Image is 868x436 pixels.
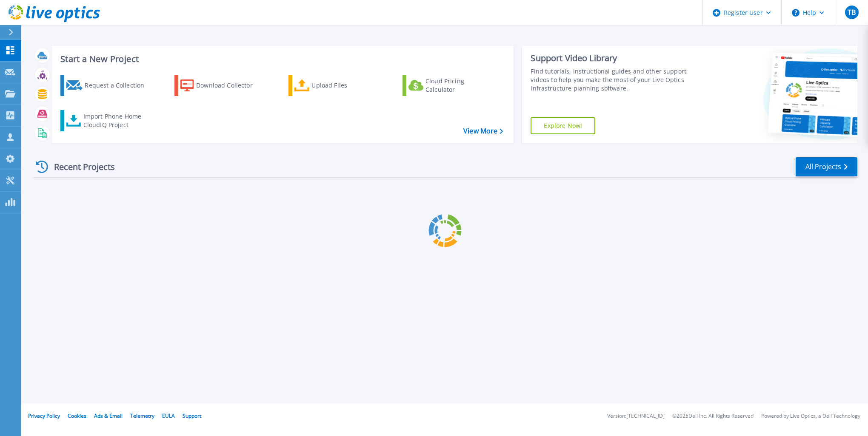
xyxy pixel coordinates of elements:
[83,112,150,129] div: Import Phone Home CloudIQ Project
[531,117,595,134] a: Explore Now!
[28,412,60,419] a: Privacy Policy
[183,412,201,419] a: Support
[607,413,665,419] li: Version: [TECHNICAL_ID]
[311,77,380,94] div: Upload Files
[848,9,856,16] span: TB
[288,75,383,96] a: Upload Files
[174,75,269,96] a: Download Collector
[162,412,175,419] a: EULA
[425,77,494,94] div: Cloud Pricing Calculator
[130,412,154,419] a: Telemetry
[196,77,264,94] div: Download Collector
[672,413,754,419] li: © 2025 Dell Inc. All Rights Reserved
[531,67,702,93] div: Find tutorials, instructional guides and other support videos to help you make the most of your L...
[33,156,126,177] div: Recent Projects
[60,54,503,64] h3: Start a New Project
[68,412,86,419] a: Cookies
[403,75,497,96] a: Cloud Pricing Calculator
[85,77,153,94] div: Request a Collection
[796,157,857,176] a: All Projects
[761,413,860,419] li: Powered by Live Optics, a Dell Technology
[531,53,702,64] div: Support Video Library
[463,127,503,135] a: View More
[94,412,123,419] a: Ads & Email
[60,75,155,96] a: Request a Collection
